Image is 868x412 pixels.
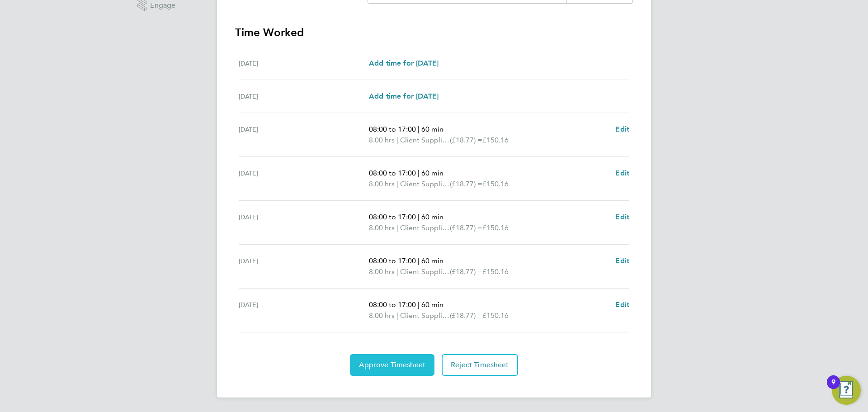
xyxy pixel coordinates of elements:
[396,180,398,188] span: |
[400,135,450,146] span: Client Supplied
[450,223,482,232] span: (£18.77) =
[369,91,439,102] a: Add time for [DATE]
[615,212,629,223] a: Edit
[418,125,420,133] span: |
[615,124,629,135] a: Edit
[400,266,450,277] span: Client Supplied
[369,169,416,177] span: 08:00 to 17:00
[369,59,439,67] span: Add time for [DATE]
[369,267,395,276] span: 8.00 hrs
[418,300,420,309] span: |
[369,311,395,320] span: 8.00 hrs
[396,136,398,144] span: |
[451,360,509,369] span: Reject Timesheet
[150,2,175,9] span: Engage
[450,180,482,188] span: (£18.77) =
[369,92,439,100] span: Add time for [DATE]
[615,299,629,310] a: Edit
[396,223,398,232] span: |
[421,213,443,221] span: 60 min
[369,180,395,188] span: 8.00 hrs
[396,311,398,320] span: |
[482,180,509,188] span: £150.16
[396,267,398,276] span: |
[359,360,425,369] span: Approve Timesheet
[239,299,369,321] div: [DATE]
[421,300,443,309] span: 60 min
[239,58,369,69] div: [DATE]
[482,311,509,320] span: £150.16
[369,125,416,133] span: 08:00 to 17:00
[369,300,416,309] span: 08:00 to 17:00
[418,169,420,177] span: |
[369,136,395,144] span: 8.00 hrs
[239,212,369,233] div: [DATE]
[442,354,518,376] button: Reject Timesheet
[450,267,482,276] span: (£18.77) =
[482,267,509,276] span: £150.16
[615,300,629,309] span: Edit
[239,256,369,277] div: [DATE]
[400,179,450,189] span: Client Supplied
[421,169,443,177] span: 60 min
[482,223,509,232] span: £150.16
[350,354,434,376] button: Approve Timesheet
[369,256,416,265] span: 08:00 to 17:00
[615,213,629,221] span: Edit
[235,25,633,40] h3: Time Worked
[418,213,420,221] span: |
[615,256,629,266] a: Edit
[450,136,482,144] span: (£18.77) =
[239,124,369,146] div: [DATE]
[369,213,416,221] span: 08:00 to 17:00
[615,256,629,265] span: Edit
[369,223,395,232] span: 8.00 hrs
[239,168,369,189] div: [DATE]
[615,169,629,177] span: Edit
[421,125,443,133] span: 60 min
[239,91,369,102] div: [DATE]
[615,125,629,133] span: Edit
[450,311,482,320] span: (£18.77) =
[832,376,861,405] button: Open Resource Center, 9 new notifications
[418,256,420,265] span: |
[400,310,450,321] span: Client Supplied
[369,58,439,69] a: Add time for [DATE]
[831,382,835,394] div: 9
[615,168,629,179] a: Edit
[421,256,443,265] span: 60 min
[482,136,509,144] span: £150.16
[400,223,450,233] span: Client Supplied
